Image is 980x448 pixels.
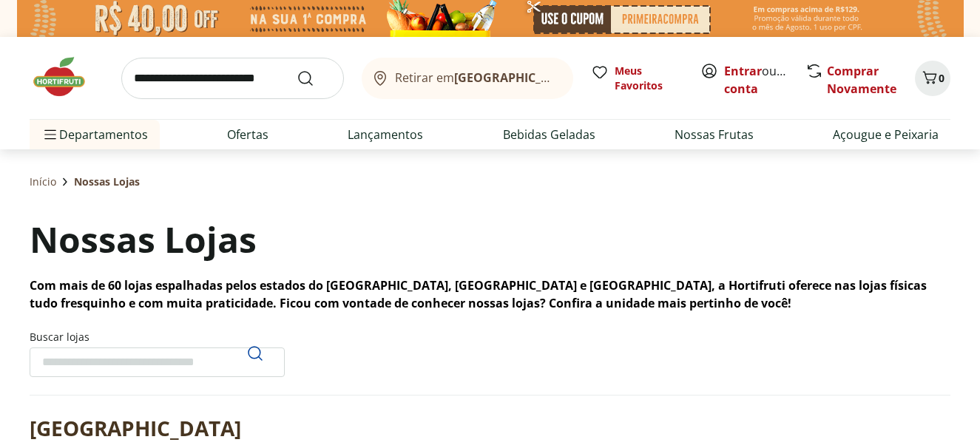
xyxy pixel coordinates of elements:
[30,347,285,377] input: Buscar lojasPesquisar
[41,117,148,152] span: Departamentos
[939,71,944,85] span: 0
[362,58,573,99] button: Retirar em[GEOGRAPHIC_DATA]/[GEOGRAPHIC_DATA]
[297,69,332,87] button: Submit Search
[503,126,595,143] a: Bebidas Geladas
[675,126,754,143] a: Nossas Frutas
[348,126,423,143] a: Lançamentos
[454,69,703,86] b: [GEOGRAPHIC_DATA]/[GEOGRAPHIC_DATA]
[724,63,762,79] a: Entrar
[30,214,257,265] h1: Nossas Lojas
[833,126,939,143] a: Açougue e Peixaria
[30,276,950,312] p: Com mais de 60 lojas espalhadas pelos estados do [GEOGRAPHIC_DATA], [GEOGRAPHIC_DATA] e [GEOGRAPH...
[30,174,56,189] a: Início
[30,413,241,443] h2: [GEOGRAPHIC_DATA]
[30,55,104,99] img: Hortifruti
[121,58,344,99] input: search
[724,63,805,97] a: Criar conta
[227,126,268,143] a: Ofertas
[615,64,683,93] span: Meus Favoritos
[74,174,140,189] span: Nossas Lojas
[827,63,896,97] a: Comprar Novamente
[724,62,790,98] span: ou
[395,71,558,84] span: Retirar em
[591,64,683,93] a: Meus Favoritos
[237,336,273,371] button: Pesquisar
[30,330,285,377] label: Buscar lojas
[915,61,950,96] button: Carrinho
[41,117,59,152] button: Menu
